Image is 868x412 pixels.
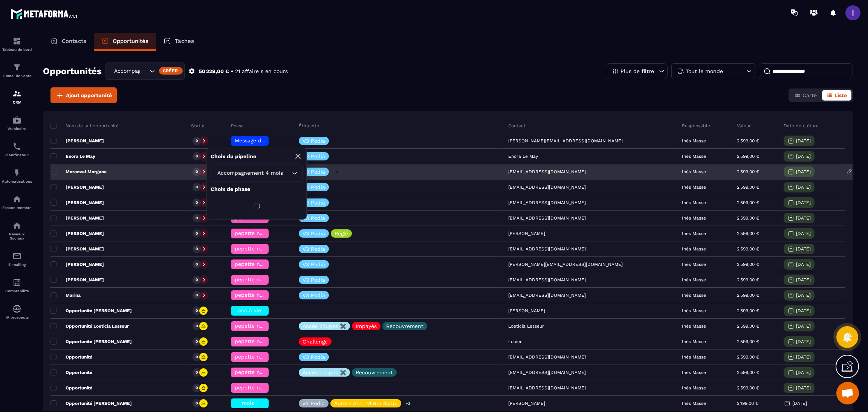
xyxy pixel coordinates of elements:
p: [DATE] [796,138,811,143]
p: [PERSON_NAME] [50,200,104,206]
p: CRM [2,100,32,104]
a: social-networksocial-networkRéseaux Sociaux [2,215,32,246]
p: Réglé [335,231,348,236]
p: V3 Podia [303,354,325,360]
p: 2 599,00 € [737,354,759,360]
p: Valeur [737,123,751,129]
p: 2 599,00 € [737,262,759,267]
p: [DATE] [796,200,811,205]
p: 0 [196,231,198,236]
p: [DATE] [796,185,811,190]
p: Opportunité [50,369,92,375]
span: pepette non active [235,323,284,329]
a: Opportunités [94,33,156,51]
span: pepette non active [235,246,284,252]
p: V3 Podia [303,185,325,190]
p: • [231,68,233,75]
p: 0 [196,138,198,143]
p: 0 [196,308,198,313]
p: V3 Podia [303,246,325,252]
p: Accès coupés ✖️ [303,323,346,329]
span: pepette non active [235,369,284,375]
p: Date de clôture [784,123,819,129]
p: [DATE] [796,385,811,391]
p: 0 [196,246,198,252]
p: Inès Masse [682,154,706,159]
span: Carte [802,92,817,98]
p: +3 [403,400,413,407]
p: V3 Podia [303,169,325,174]
span: pepette non active [235,292,284,298]
p: Recouvrement [386,323,423,329]
p: Inès Masse [682,277,706,282]
img: automations [12,195,21,204]
p: 2 599,00 € [737,308,759,313]
p: Statut [191,123,205,129]
span: mois 1 [242,400,258,406]
p: 0 [196,215,198,221]
p: Inès Masse [682,293,706,298]
p: Challenge [303,339,328,344]
p: V3 Podia [303,293,325,298]
span: pepette non active [235,276,284,282]
h2: Opportunités [43,64,102,79]
a: Tâches [156,33,202,51]
a: automationsautomationsAutomatisations [2,163,32,189]
img: automations [12,304,21,313]
p: [DATE] [796,308,811,313]
p: Impayés [356,323,377,329]
p: V3 Podia [303,200,325,205]
p: Contacts [62,38,86,44]
p: Inès Masse [682,200,706,205]
img: accountant [12,278,21,287]
p: Opportunités [113,38,148,44]
p: [DATE] [796,354,811,360]
span: pepette non active [235,261,284,267]
p: [DATE] [796,246,811,252]
p: 0 [196,185,198,190]
p: 2 599,00 € [737,200,759,205]
p: Marina [50,292,81,298]
input: Search for option [140,67,148,75]
p: Tableau de bord [2,47,32,52]
a: Contacts [43,33,94,51]
p: Inès Masse [682,231,706,236]
p: v4 Podia [303,401,325,406]
span: pepette non active [235,230,284,236]
p: 0 [196,401,198,406]
p: Choix de phase [211,186,303,193]
span: Liste [834,92,847,98]
p: Inès Masse [682,323,706,329]
a: accountantaccountantComptabilité [2,272,32,299]
p: Inès Masse [682,401,706,406]
p: [DATE] [796,262,811,267]
p: 0 [196,385,198,391]
a: schedulerschedulerPlanificateur [2,136,32,163]
p: [DATE] [796,370,811,375]
p: Opportunité [PERSON_NAME] [50,400,132,406]
button: Ajout opportunité [50,87,117,103]
button: Carte [790,90,821,101]
p: Comptabilité [2,289,32,293]
p: Opportunité [50,354,92,360]
p: 0 [196,323,198,329]
p: V3 Podia [303,262,325,267]
p: 0 [196,154,198,159]
p: Inès Masse [682,308,706,313]
img: scheduler [12,142,21,151]
span: pepette non active [235,338,284,344]
span: Accompagnement 4 mois [215,169,284,177]
p: 0 [196,339,198,344]
p: Enora Le May [50,153,95,159]
p: V3 Podia [303,277,325,282]
p: 0 [196,277,198,282]
p: [PERSON_NAME] [50,230,104,237]
p: Tout le monde [686,69,723,74]
p: Opportunité Loeticia Lesseur [50,323,129,329]
p: V3 Podia [303,231,325,236]
img: automations [12,168,21,177]
p: [DATE] [796,293,811,298]
p: 2 599,00 € [737,277,759,282]
a: emailemailE-mailing [2,246,32,272]
p: Phase [231,123,244,129]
